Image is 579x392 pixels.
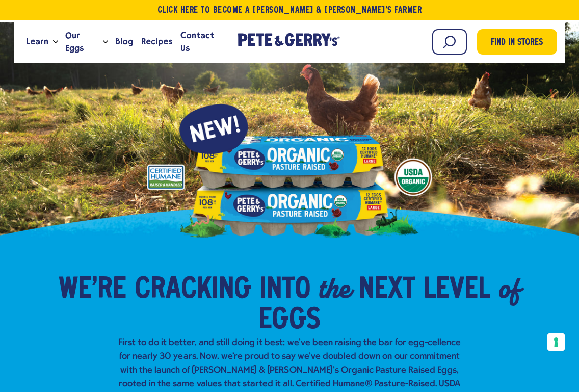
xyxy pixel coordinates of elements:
[137,28,176,56] a: Recipes
[176,28,228,56] a: Contact Us
[115,35,133,48] span: Blog
[53,40,58,44] button: Open the dropdown menu for Learn
[26,35,48,48] span: Learn
[359,275,415,305] span: Next
[141,35,172,48] span: Recipes
[547,333,565,351] button: Your consent preferences for tracking technologies
[498,270,520,306] em: of
[22,28,52,56] a: Learn
[61,28,103,56] a: Our Eggs
[424,275,490,305] span: Level
[259,275,310,305] span: into
[491,36,543,50] span: Find in Stores
[103,40,108,44] button: Open the dropdown menu for Our Eggs
[65,29,99,55] span: Our Eggs
[258,305,321,336] span: Eggs​
[59,275,126,305] span: We’re
[477,29,557,55] a: Find in Stores
[135,275,251,305] span: Cracking
[432,29,467,55] input: Search
[180,29,224,55] span: Contact Us
[111,28,137,56] a: Blog
[319,270,351,306] em: the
